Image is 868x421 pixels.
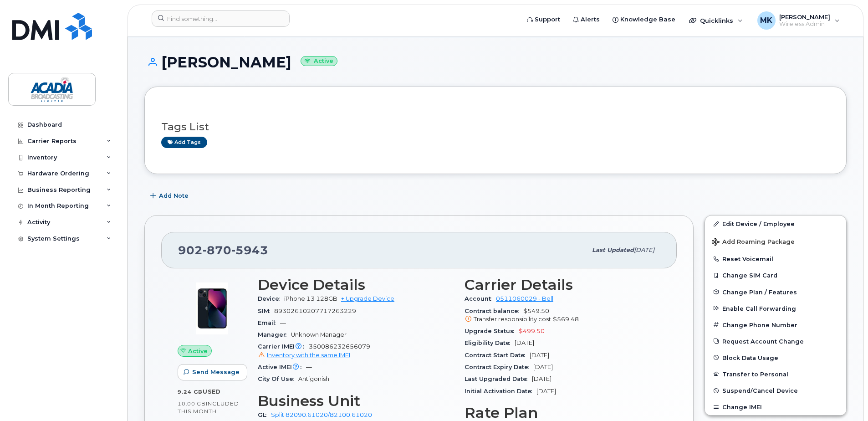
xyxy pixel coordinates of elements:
[530,352,549,359] span: [DATE]
[722,305,796,312] span: Enable Call Forwarding
[152,10,290,27] input: Find something...
[178,400,239,415] span: included this month
[341,295,394,302] a: + Upgrade Device
[705,333,846,349] button: Request Account Change
[144,188,196,204] button: Add Note
[258,375,298,382] span: City Of Use
[465,308,523,314] span: Contract balance
[779,13,830,21] span: [PERSON_NAME]
[620,15,675,24] span: Knowledge Base
[203,243,231,257] span: 870
[465,308,660,324] span: $549.50
[567,10,606,29] a: Alerts
[258,364,306,370] span: Active IMEI
[291,331,347,338] span: Unknown Manager
[521,10,567,29] a: Support
[705,382,846,399] button: Suspend/Cancel Device
[258,393,454,409] h3: Business Unit
[258,295,284,302] span: Device
[465,405,660,421] h3: Rate Plan
[178,243,268,257] span: 902
[161,137,207,148] a: Add tags
[634,246,654,253] span: [DATE]
[592,246,634,253] span: Last updated
[301,56,337,67] small: Active
[722,387,798,394] span: Suspend/Cancel Device
[203,388,221,395] span: used
[535,15,560,24] span: Support
[751,11,846,30] div: Matthew King
[267,352,350,359] span: Inventory with the same IMEI
[258,308,274,314] span: SIM
[705,366,846,382] button: Transfer to Personal
[161,121,830,133] h3: Tags List
[159,191,189,200] span: Add Note
[705,251,846,267] button: Reset Voicemail
[581,15,600,24] span: Alerts
[705,284,846,300] button: Change Plan / Features
[705,267,846,283] button: Change SIM Card
[536,388,556,395] span: [DATE]
[258,343,454,359] span: 350086232656079
[271,411,372,418] a: Split 82090.61020/82100.61020
[515,339,534,346] span: [DATE]
[258,277,454,293] h3: Device Details
[760,15,772,26] span: MK
[606,10,682,29] a: Knowledge Base
[306,364,312,370] span: —
[465,277,660,293] h3: Carrier Details
[553,316,579,323] span: $569.48
[683,11,749,30] div: Quicklinks
[705,300,846,317] button: Enable Call Forwarding
[258,352,350,359] a: Inventory with the same IMEI
[465,388,536,395] span: Initial Activation Date
[722,288,797,295] span: Change Plan / Features
[532,375,551,382] span: [DATE]
[280,319,286,326] span: —
[178,400,206,407] span: 10.00 GB
[258,343,309,350] span: Carrier IMEI
[298,375,329,382] span: Antigonish
[188,347,208,355] span: Active
[185,281,240,336] img: image20231002-3703462-1ig824h.jpeg
[258,411,271,418] span: GL
[465,295,496,302] span: Account
[700,17,733,24] span: Quicklinks
[705,399,846,415] button: Change IMEI
[274,308,356,314] span: 89302610207717263229
[258,331,291,338] span: Manager
[496,295,553,302] a: 0511060029 - Bell
[465,375,532,382] span: Last Upgraded Date
[231,243,268,257] span: 5943
[144,54,847,70] h1: [PERSON_NAME]
[533,364,553,370] span: [DATE]
[712,238,795,247] span: Add Roaming Package
[192,368,240,376] span: Send Message
[465,364,533,370] span: Contract Expiry Date
[474,316,551,323] span: Transfer responsibility cost
[258,319,280,326] span: Email
[178,389,203,395] span: 9.24 GB
[705,232,846,251] button: Add Roaming Package
[779,21,830,28] span: Wireless Admin
[705,349,846,366] button: Block Data Usage
[705,216,846,232] a: Edit Device / Employee
[465,352,530,359] span: Contract Start Date
[284,295,337,302] span: iPhone 13 128GB
[519,328,545,334] span: $499.50
[465,328,519,334] span: Upgrade Status
[178,364,247,380] button: Send Message
[705,317,846,333] button: Change Phone Number
[465,339,515,346] span: Eligibility Date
